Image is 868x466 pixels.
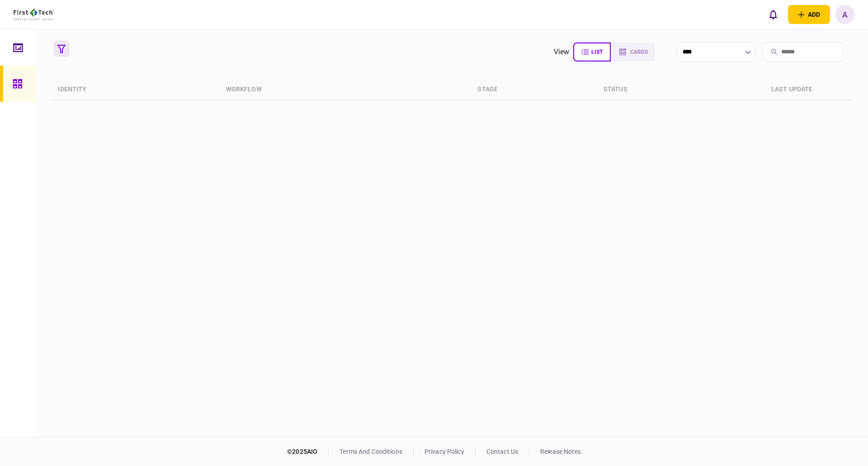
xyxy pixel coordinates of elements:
button: A [835,5,854,24]
a: contact us [486,448,518,455]
div: © 2025 AIO [287,447,329,457]
button: open adding identity options [788,5,830,24]
button: cards [611,42,655,61]
button: list [573,42,611,61]
span: list [591,49,603,55]
button: open notifications list [764,5,783,24]
a: terms and conditions [340,448,402,455]
a: privacy policy [425,448,464,455]
th: workflow [222,79,473,100]
th: stage [473,79,599,100]
div: view [554,47,570,57]
th: status [599,79,767,100]
span: cards [630,49,648,55]
th: identity [53,79,221,100]
img: client company logo [14,9,54,20]
th: last update [767,79,851,100]
a: release notes [540,448,581,455]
